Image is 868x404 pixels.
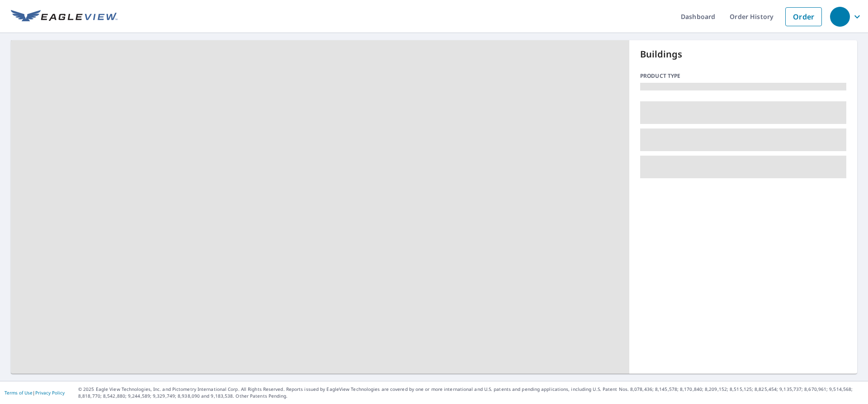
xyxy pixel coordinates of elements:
a: Order [785,7,822,26]
p: © 2025 Eagle View Technologies, Inc. and Pictometry International Corp. All Rights Reserved. Repo... [78,386,863,399]
a: Privacy Policy [35,390,65,396]
img: EV Logo [11,10,118,24]
a: Terms of Use [5,390,33,396]
p: | [5,390,65,395]
p: Product type [640,72,846,80]
p: Buildings [640,48,846,61]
